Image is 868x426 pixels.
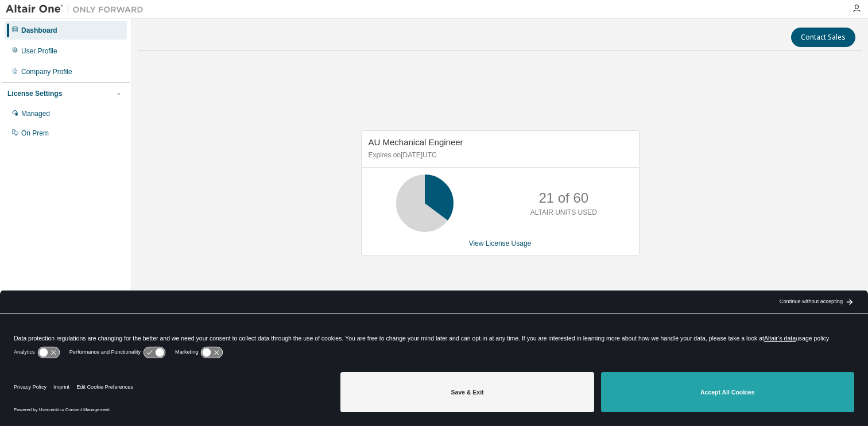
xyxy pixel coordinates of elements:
[21,129,49,138] div: On Prem
[21,26,57,35] div: Dashboard
[7,89,62,98] div: License Settings
[538,188,588,208] p: 21 of 60
[21,47,57,56] div: User Profile
[469,239,532,247] a: View License Usage
[791,28,855,47] button: Contact Sales
[21,67,72,76] div: Company Profile
[21,109,50,118] div: Managed
[530,208,597,218] p: ALTAIR UNITS USED
[369,137,463,147] span: AU Mechanical Engineer
[6,3,149,15] img: Altair One
[369,150,629,160] p: Expires on [DATE] UTC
